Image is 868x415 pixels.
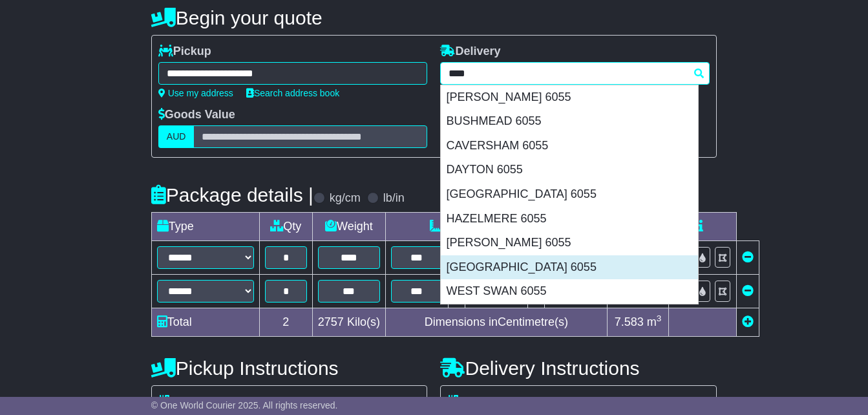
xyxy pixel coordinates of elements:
div: [PERSON_NAME] 6055 [441,85,698,110]
h4: Package details | [151,184,313,206]
sup: 3 [657,314,662,323]
td: Kilo(s) [312,308,385,337]
h4: Pickup Instructions [151,357,428,379]
a: Remove this item [742,284,754,297]
td: Dimensions (L x W x H) [385,213,607,241]
td: Dimensions in Centimetre(s) [385,308,607,337]
h4: Delivery Instructions [440,357,717,379]
div: [PERSON_NAME] 6055 [441,231,698,255]
span: © One World Courier 2025. All rights reserved. [151,400,338,410]
span: m [647,315,662,328]
td: 2 [259,308,312,337]
td: Total [151,308,259,337]
a: Remove this item [742,251,754,264]
div: [GEOGRAPHIC_DATA] 6055 [441,255,698,280]
td: Weight [312,213,385,241]
label: Address Type [447,395,538,409]
label: Pickup [158,45,211,59]
div: DAYTON 6055 [441,158,698,182]
label: AUD [158,125,195,148]
div: CAVERSHAM 6055 [441,134,698,158]
label: Address Type [158,395,249,409]
label: Delivery [440,45,500,59]
div: WEST SWAN 6055 [441,279,698,304]
div: BUSHMEAD 6055 [441,109,698,134]
td: Qty [259,213,312,241]
span: 2757 [318,315,344,328]
label: kg/cm [330,191,361,206]
td: Type [151,213,259,241]
div: HAZELMERE 6055 [441,207,698,231]
a: Add new item [742,315,754,328]
span: 7.583 [615,315,644,328]
a: Search address book [246,88,339,98]
h4: Begin your quote [151,7,717,28]
div: [GEOGRAPHIC_DATA] 6055 [441,182,698,207]
label: lb/in [383,191,405,206]
a: Use my address [158,88,233,98]
label: Goods Value [158,108,235,122]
